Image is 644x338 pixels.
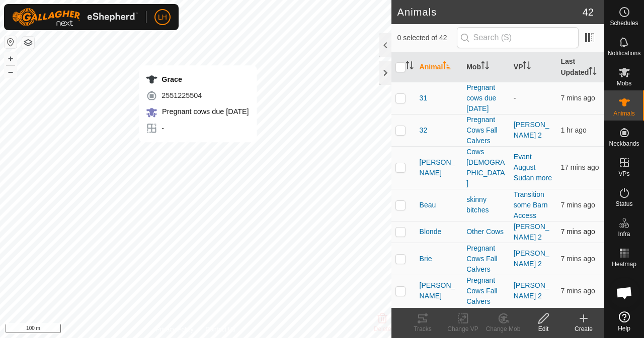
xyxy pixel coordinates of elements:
span: 11 Sept 2025, 5:57 am [560,94,595,102]
a: [PERSON_NAME] 2 [514,281,549,300]
span: Heatmap [612,261,636,267]
span: [PERSON_NAME] [420,157,459,178]
div: 2551225504 [145,89,249,101]
div: Pregnant Cows Fall Calvers [466,115,506,146]
div: Change Mob [483,324,523,333]
span: 31 [420,93,428,103]
div: Pregnant Cows Fall Calvers [466,243,506,275]
span: Pregnant cows due [DATE] [159,107,249,116]
button: + [5,53,17,65]
span: Help [618,325,630,331]
span: 11 Sept 2025, 5:57 am [560,287,595,295]
span: 42 [583,5,594,20]
a: Help [604,307,644,335]
div: Grace [145,73,249,85]
input: Search (S) [457,27,579,48]
span: Neckbands [609,141,639,147]
button: Map Layers [22,37,34,49]
a: [PERSON_NAME] 2 [514,222,549,241]
div: Tracks [403,324,443,333]
div: Edit [523,324,563,333]
span: 11 Sept 2025, 5:47 am [560,163,599,171]
button: – [5,66,17,78]
h2: Animals [397,6,583,18]
a: Transition some Barn Access [514,190,548,219]
div: Create [563,324,604,333]
span: Mobs [617,80,631,86]
span: Status [615,201,632,207]
div: Open chat [609,278,639,308]
div: Change VP [443,324,483,333]
span: Animals [613,110,635,117]
p-sorticon: Activate to sort [443,63,451,71]
p-sorticon: Activate to sort [481,63,489,71]
span: LH [158,12,167,23]
span: 11 Sept 2025, 4:28 am [560,126,586,134]
span: 0 selected of 42 [397,33,457,43]
button: Reset Map [5,36,17,48]
th: Mob [462,52,510,82]
span: Schedules [610,20,638,26]
span: ChiefExecutive [420,307,459,328]
div: Cows [DEMOGRAPHIC_DATA] [466,147,506,189]
span: Brie [420,254,432,264]
div: skinny bitches [466,194,506,215]
div: - [145,123,249,135]
a: [PERSON_NAME] 2 [514,121,549,139]
span: 11 Sept 2025, 5:58 am [560,201,595,209]
th: Animal [416,52,463,82]
span: 32 [420,125,428,136]
span: 11 Sept 2025, 5:58 am [560,228,595,236]
span: Blonde [420,227,442,237]
p-sorticon: Activate to sort [589,68,597,76]
p-sorticon: Activate to sort [523,63,531,71]
div: Pregnant cows due [DATE] [466,82,506,114]
span: Notifications [608,50,640,56]
span: [PERSON_NAME] [420,280,459,301]
a: [PERSON_NAME] 2 [514,249,549,268]
span: 11 Sept 2025, 5:57 am [560,255,595,263]
a: Contact Us [205,325,235,334]
a: Privacy Policy [156,325,194,334]
app-display-virtual-paddock-transition: - [514,94,516,102]
span: Infra [618,231,630,237]
div: Other Cows [466,227,506,237]
a: Evant August Sudan more [514,153,552,182]
th: VP [510,52,557,82]
span: VPs [618,171,629,177]
span: Beau [420,200,436,210]
img: Gallagher Logo [12,8,138,26]
div: Pregnant Cows Fall Calvers [466,275,506,307]
p-sorticon: Activate to sort [406,63,414,71]
th: Last Updated [556,52,604,82]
